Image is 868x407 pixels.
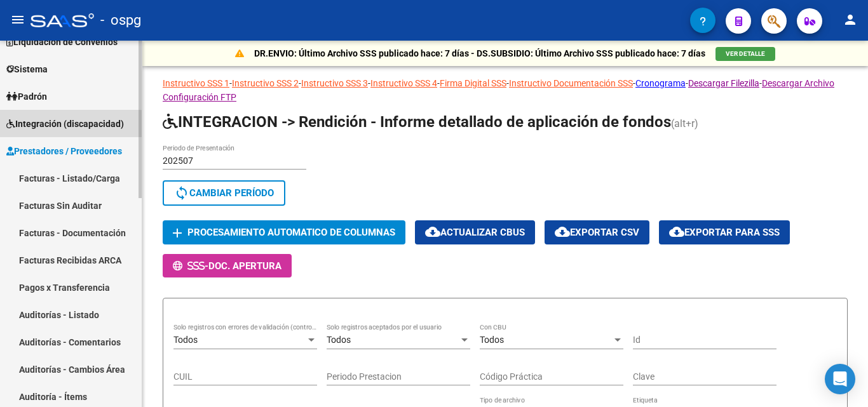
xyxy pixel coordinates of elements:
[659,220,790,244] button: Exportar para SSS
[425,224,440,239] mat-icon: cloud_download
[6,90,47,103] span: Padrón
[6,117,124,131] span: Integración (discapacidad)
[6,35,118,49] span: Liquidación de Convenios
[187,227,395,239] span: Procesamiento automatico de columnas
[415,220,535,244] button: Actualizar CBUs
[173,260,208,272] span: -
[671,117,698,130] span: (alt+r)
[370,78,437,88] a: Instructivo SSS 4
[545,220,649,244] button: Exportar CSV
[163,78,229,88] a: Instructivo SSS 1
[174,185,189,201] mat-icon: sync
[6,144,122,158] span: Prestadores / Proveedores
[163,76,848,104] p: - - - - - - - -
[440,78,506,88] a: Firma Digital SSS
[100,6,141,34] span: - ospg
[669,227,780,238] span: Exportar para SSS
[170,225,185,241] mat-icon: add
[715,47,775,61] button: VER DETALLE
[509,78,633,88] a: Instructivo Documentación SSS
[825,364,855,394] div: Open Intercom Messenger
[635,78,686,88] a: Cronograma
[726,50,765,57] span: VER DETALLE
[163,113,671,131] span: INTEGRACION -> Rendición - Informe detallado de aplicación de fondos
[174,187,274,199] span: Cambiar Período
[555,227,639,238] span: Exportar CSV
[669,224,684,239] mat-icon: cloud_download
[173,335,198,345] span: Todos
[232,78,299,88] a: Instructivo SSS 2
[327,335,351,345] span: Todos
[163,180,285,206] button: Cambiar Período
[555,224,570,239] mat-icon: cloud_download
[10,12,25,27] mat-icon: menu
[843,12,858,27] mat-icon: person
[688,78,759,88] a: Descargar Filezilla
[163,220,405,244] button: Procesamiento automatico de columnas
[254,46,705,60] p: DR.ENVIO: Último Archivo SSS publicado hace: 7 días - DS.SUBSIDIO: Último Archivo SSS publicado h...
[425,227,525,238] span: Actualizar CBUs
[163,254,292,277] button: -Doc. Apertura
[480,335,504,345] span: Todos
[301,78,368,88] a: Instructivo SSS 3
[208,260,281,272] span: Doc. Apertura
[6,62,48,76] span: Sistema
